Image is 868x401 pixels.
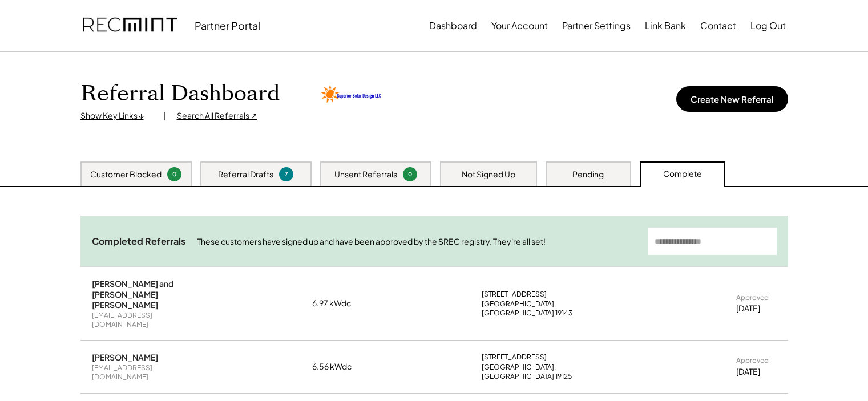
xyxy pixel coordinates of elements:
button: Log Out [750,14,786,37]
div: [GEOGRAPHIC_DATA], [GEOGRAPHIC_DATA] 19143 [482,299,624,317]
div: [STREET_ADDRESS] [482,290,547,299]
div: 7 [281,170,292,179]
div: [PERSON_NAME] [92,352,158,362]
div: Complete [663,168,702,180]
h1: Referral Dashboard [80,80,280,107]
div: Completed Referrals [92,236,185,248]
img: Superior-Solar-Design-Logo.png [320,83,382,104]
div: [GEOGRAPHIC_DATA], [GEOGRAPHIC_DATA] 19125 [482,363,624,380]
button: Link Bank [645,14,686,37]
div: Customer Blocked [90,169,162,180]
div: Referral Drafts [218,169,273,180]
button: Contact [700,14,736,37]
div: Approved [736,356,769,365]
div: 0 [169,170,180,179]
div: Search All Referrals ↗ [177,110,257,121]
button: Your Account [491,14,548,37]
div: 6.97 kWdc [312,298,369,309]
div: Not Signed Up [462,169,515,180]
div: Pending [572,169,604,180]
div: [EMAIL_ADDRESS][DOMAIN_NAME] [92,363,200,381]
button: Partner Settings [562,14,631,37]
img: recmint-logotype%403x.png [83,6,177,45]
div: These customers have signed up and have been approved by the SREC registry. They're all set! [197,236,637,248]
div: Partner Portal [195,19,260,32]
div: 0 [405,170,415,179]
button: Dashboard [429,14,477,37]
div: [PERSON_NAME] and [PERSON_NAME] [PERSON_NAME] [92,278,200,310]
div: Show Key Links ↓ [80,110,152,121]
div: Approved [736,293,769,302]
div: [DATE] [736,366,760,378]
button: Create New Referral [676,86,788,112]
div: [DATE] [736,303,760,314]
div: [STREET_ADDRESS] [482,353,547,362]
div: 6.56 kWdc [312,361,369,372]
div: | [163,110,165,121]
div: [EMAIL_ADDRESS][DOMAIN_NAME] [92,311,200,329]
div: Unsent Referrals [334,169,397,180]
